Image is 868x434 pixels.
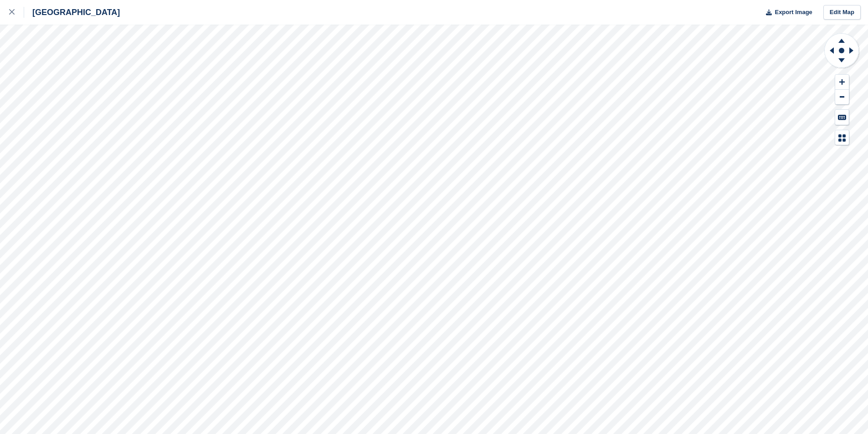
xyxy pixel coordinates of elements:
span: Export Image [775,8,812,17]
button: Export Image [760,5,812,20]
button: Zoom In [835,75,849,90]
button: Zoom Out [835,90,849,105]
a: Edit Map [823,5,861,20]
button: Map Legend [835,130,849,145]
button: Keyboard Shortcuts [835,110,849,125]
div: [GEOGRAPHIC_DATA] [24,7,120,18]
